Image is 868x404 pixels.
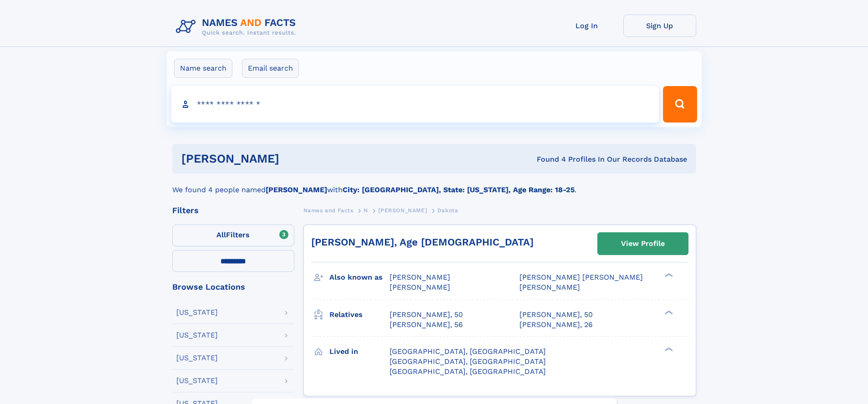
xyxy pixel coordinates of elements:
[390,320,463,330] a: [PERSON_NAME], 56
[172,206,294,215] div: Filters
[171,86,659,123] input: search input
[172,225,294,246] label: Filters
[437,207,458,214] span: Dakota
[519,273,643,281] span: [PERSON_NAME] [PERSON_NAME]
[329,344,390,359] h3: Lived in
[550,15,623,37] a: Log In
[663,272,673,278] div: ❯
[172,15,303,39] img: Logo Names and Facts
[176,354,218,362] div: [US_STATE]
[216,230,226,239] span: All
[598,233,688,255] a: View Profile
[623,15,696,37] a: Sign Up
[378,207,427,214] span: [PERSON_NAME]
[311,236,534,248] a: [PERSON_NAME], Age [DEMOGRAPHIC_DATA]
[176,332,218,339] div: [US_STATE]
[378,205,427,216] a: [PERSON_NAME]
[174,59,232,78] label: Name search
[364,205,368,216] a: N
[242,59,299,78] label: Email search
[390,310,463,320] a: [PERSON_NAME], 50
[390,273,450,281] span: [PERSON_NAME]
[364,207,368,214] span: N
[663,309,673,315] div: ❯
[390,283,450,291] span: [PERSON_NAME]
[176,309,218,316] div: [US_STATE]
[266,185,327,194] b: [PERSON_NAME]
[390,357,546,366] span: [GEOGRAPHIC_DATA], [GEOGRAPHIC_DATA]
[408,154,687,164] div: Found 4 Profiles In Our Records Database
[621,233,665,254] div: View Profile
[172,174,696,195] div: We found 4 people named with .
[343,185,575,194] b: City: [GEOGRAPHIC_DATA], State: [US_STATE], Age Range: 18-25
[663,86,697,123] button: Search Button
[176,377,218,384] div: [US_STATE]
[390,367,546,376] span: [GEOGRAPHIC_DATA], [GEOGRAPHIC_DATA]
[390,347,546,356] span: [GEOGRAPHIC_DATA], [GEOGRAPHIC_DATA]
[172,283,294,291] div: Browse Locations
[519,310,593,320] a: [PERSON_NAME], 50
[329,307,390,322] h3: Relatives
[303,205,354,216] a: Names and Facts
[519,320,593,330] a: [PERSON_NAME], 26
[519,283,580,291] span: [PERSON_NAME]
[663,346,673,352] div: ❯
[181,153,408,164] h1: [PERSON_NAME]
[329,270,390,285] h3: Also known as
